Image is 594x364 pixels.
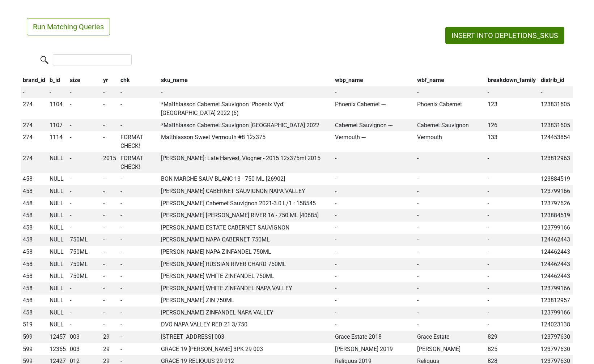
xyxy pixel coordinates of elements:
[539,152,573,173] td: 123812963
[333,152,415,173] td: -
[333,185,415,197] td: -
[159,319,333,331] td: DVO NAPA VALLEY RED 21 3/750
[486,234,539,246] td: -
[101,282,119,295] td: -
[159,197,333,210] td: [PERSON_NAME] Cabernet Sauvignon 2021-3.0 L/1 : 158545
[333,282,415,295] td: -
[21,295,48,307] td: 458
[159,152,333,173] td: [PERSON_NAME]: Late Harvest, Viogner - 2015 12x375ml 2015
[101,173,119,185] td: -
[333,331,415,343] td: Grace Estate 2018
[415,86,486,99] td: -
[159,222,333,234] td: [PERSON_NAME] ESTATE CABERNET SAUVIGNON
[333,173,415,185] td: -
[101,131,119,152] td: -
[486,258,539,270] td: -
[415,343,486,355] td: [PERSON_NAME]
[101,185,119,197] td: -
[415,131,486,152] td: Vermouth
[101,197,119,210] td: -
[27,18,110,35] button: Run Matching Queries
[50,333,66,340] span: 12457
[119,197,159,210] td: -
[50,155,64,162] span: NULL
[539,222,573,234] td: 123799166
[119,270,159,282] td: -
[159,270,333,282] td: [PERSON_NAME] WHITE ZINFANDEL 750ML
[21,319,48,331] td: 519
[539,307,573,319] td: 123799166
[68,343,101,355] td: 003
[50,248,64,255] span: NULL
[539,185,573,197] td: 123799166
[119,343,159,355] td: -
[415,152,486,173] td: -
[486,282,539,295] td: -
[486,152,539,173] td: -
[539,173,573,185] td: 123884519
[445,27,564,44] button: INSERT INTO DEPLETIONS_SKUS
[539,98,573,119] td: 123831605
[159,295,333,307] td: [PERSON_NAME] ZIN 750ML
[101,319,119,331] td: -
[101,331,119,343] td: 29
[539,197,573,210] td: 123797626
[486,98,539,119] td: 123
[333,307,415,319] td: -
[415,258,486,270] td: -
[415,173,486,185] td: -
[68,197,101,210] td: -
[50,101,63,108] span: 1104
[159,282,333,295] td: [PERSON_NAME] WHITE ZINFANDEL NAPA VALLEY
[68,185,101,197] td: -
[101,98,119,119] td: -
[21,197,48,210] td: 458
[68,234,101,246] td: 750ML
[486,173,539,185] td: -
[21,74,48,86] th: brand_id: activate to sort column descending
[159,331,333,343] td: [STREET_ADDRESS] 003
[486,307,539,319] td: -
[21,98,48,119] td: 274
[101,234,119,246] td: -
[101,119,119,132] td: -
[415,246,486,258] td: -
[21,131,48,152] td: 274
[119,86,159,99] td: -
[119,234,159,246] td: -
[21,222,48,234] td: 458
[333,319,415,331] td: -
[333,74,415,86] th: wbp_name: activate to sort column ascending
[119,131,159,152] td: FORMAT CHECK!
[539,131,573,152] td: 124453854
[486,246,539,258] td: -
[539,319,573,331] td: 124023138
[119,331,159,343] td: -
[119,258,159,270] td: -
[539,74,573,86] th: distrib_id: activate to sort column ascending
[68,222,101,234] td: -
[539,343,573,355] td: 123797630
[50,346,66,352] span: 12365
[21,307,48,319] td: 458
[415,307,486,319] td: -
[486,222,539,234] td: -
[50,122,63,129] span: 1107
[333,131,415,152] td: Vermouth ---
[159,246,333,258] td: [PERSON_NAME] NAPA ZINFANDEL 750ML
[119,185,159,197] td: -
[50,188,64,194] span: NULL
[119,222,159,234] td: -
[68,74,101,86] th: size: activate to sort column ascending
[101,152,119,173] td: 2015
[333,258,415,270] td: -
[159,258,333,270] td: [PERSON_NAME] RUSSIAN RIVER CHARD 750ML
[68,173,101,185] td: -
[68,307,101,319] td: -
[333,270,415,282] td: -
[486,319,539,331] td: -
[50,297,64,304] span: NULL
[486,209,539,222] td: -
[21,234,48,246] td: 458
[486,343,539,355] td: 825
